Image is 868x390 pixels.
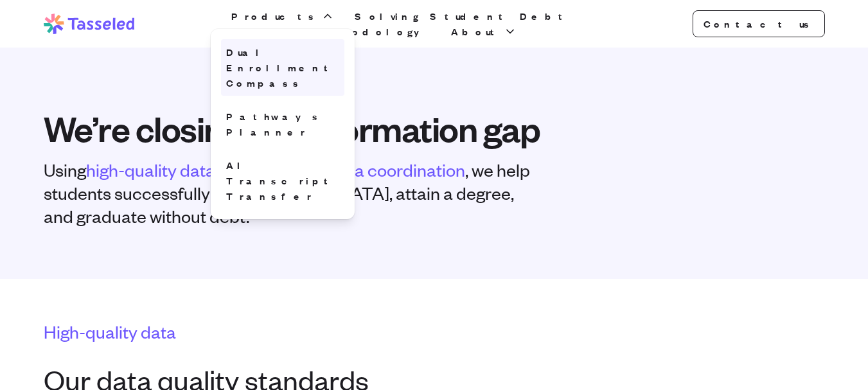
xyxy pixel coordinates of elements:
span: About [451,24,501,39]
span: Products [231,8,319,24]
a: AI Transcript Transfer [221,152,344,209]
span: intelligent data coordination [251,159,465,181]
a: Data Methodology [244,24,433,39]
h1: We’re closing the information gap [44,109,825,148]
a: Contact us [693,10,825,37]
button: Products [229,8,337,24]
a: Solving Student Debt [352,8,572,24]
a: Dual Enrollment Compass [221,39,344,96]
button: About [448,24,519,39]
a: Pathways Planner [221,103,344,145]
h2: Using and , we help students successfully [GEOGRAPHIC_DATA], attain a degree, and graduate withou... [44,158,537,227]
span: high-quality data [86,159,215,181]
p: High-quality data [44,320,825,343]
